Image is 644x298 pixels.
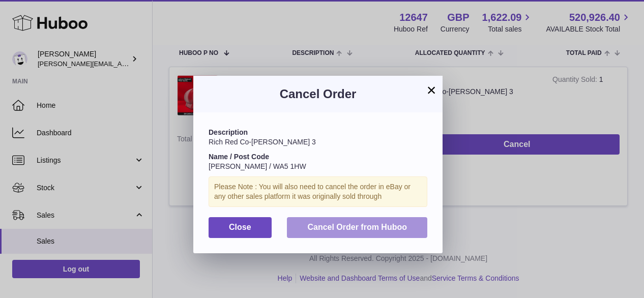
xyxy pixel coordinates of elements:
[209,128,248,136] strong: Description
[209,153,269,161] strong: Name / Post Code
[209,138,316,146] span: Rich Red Co-[PERSON_NAME] 3
[307,223,407,231] span: Cancel Order from Huboo
[287,217,427,238] button: Cancel Order from Huboo
[229,223,251,231] span: Close
[209,217,272,238] button: Close
[209,176,427,207] div: Please Note : You will also need to cancel the order in eBay or any other sales platform it was o...
[425,84,437,96] button: ×
[209,86,427,102] h3: Cancel Order
[209,162,306,170] span: [PERSON_NAME] / WA5 1HW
